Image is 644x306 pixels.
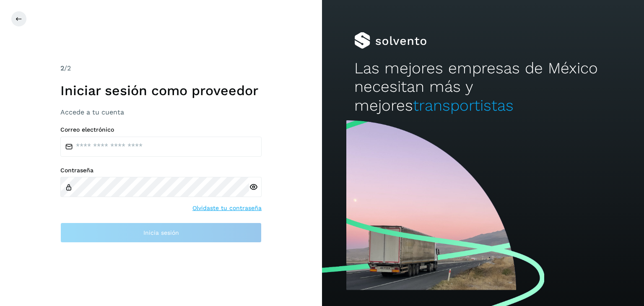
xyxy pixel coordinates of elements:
[60,64,64,72] span: 2
[354,59,612,115] h2: Las mejores empresas de México necesitan más y mejores
[143,230,179,236] span: Inicia sesión
[192,204,262,213] a: Olvidaste tu contraseña
[60,83,262,99] h1: Iniciar sesión como proveedor
[60,223,262,243] button: Inicia sesión
[60,126,262,133] label: Correo electrónico
[60,167,262,174] label: Contraseña
[60,63,262,73] div: /2
[60,108,262,116] h3: Accede a tu cuenta
[413,96,514,114] span: transportistas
